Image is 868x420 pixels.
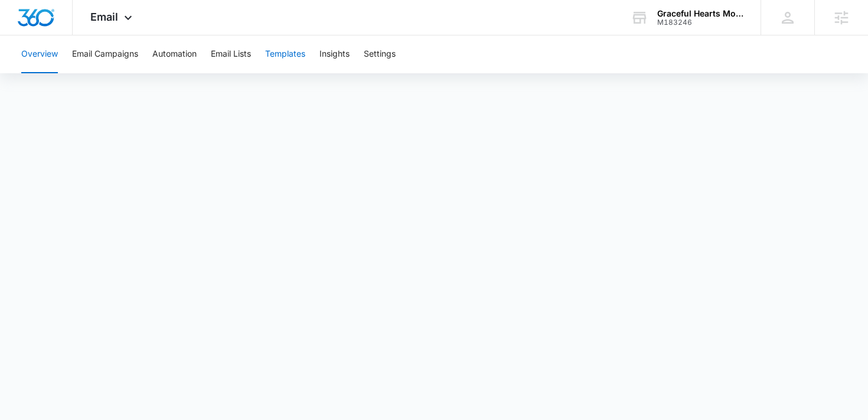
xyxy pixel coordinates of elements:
button: Email Campaigns [72,35,138,73]
button: Settings [364,35,396,73]
div: account id [657,18,743,27]
button: Templates [265,35,305,73]
button: Overview [21,35,58,73]
button: Email Lists [211,35,251,73]
button: Automation [152,35,197,73]
span: Email [90,11,118,23]
button: Insights [319,35,350,73]
div: account name [657,9,743,18]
